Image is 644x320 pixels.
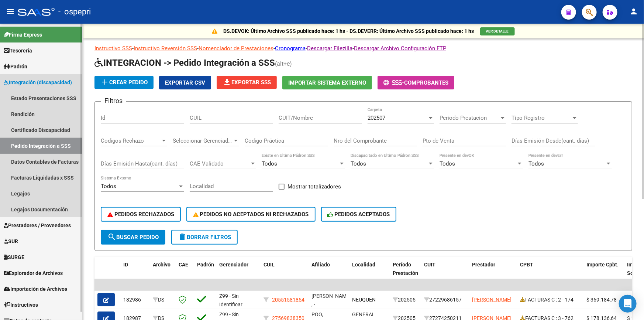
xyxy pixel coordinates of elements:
[421,257,469,289] datatable-header-cell: CUIT
[120,257,150,289] datatable-header-cell: ID
[440,115,499,121] span: Periodo Prestacion
[424,296,466,304] div: 27229686157
[311,262,330,268] span: Afiliado
[321,207,397,222] button: PEDIDOS ACEPTADOS
[165,79,205,86] span: Exportar CSV
[179,262,188,268] span: CAE
[404,79,448,86] span: Comprobantes
[390,257,421,289] datatable-header-cell: Período Prestación
[4,253,24,261] span: SURGE
[101,137,161,144] span: Codigos Rechazo
[150,257,176,289] datatable-header-cell: Archivo
[107,211,174,218] span: PEDIDOS RECHAZADOS
[224,27,474,35] p: DS.DEVOK: Último Archivo SSS publicado hace: 1 hs - DS.DEVERR: Último Archivo SSS publicado hace:...
[197,262,214,268] span: Padrón
[4,221,71,229] span: Prestadores / Proveedores
[472,262,495,268] span: Prestador
[520,296,581,304] div: FACTURAS C : 2 - 174
[528,160,544,167] span: Todos
[354,45,446,52] a: Descargar Archivo Configuración FTP
[186,207,316,222] button: PEDIDOS NO ACEPTADOS NI RECHAZADOS
[123,262,128,268] span: ID
[352,262,375,268] span: Localidad
[586,262,619,268] span: Importe Cpbt.
[378,76,454,89] button: -Comprobantes
[4,269,63,277] span: Explorador de Archivos
[219,262,248,268] span: Gerenciador
[134,45,197,52] a: Instructivo Reversión SSS
[393,296,418,304] div: 202505
[4,301,38,309] span: Instructivos
[393,262,418,276] span: Período Prestación
[176,257,194,289] datatable-header-cell: CAE
[275,45,306,52] a: Cronograma
[219,293,242,307] span: Z99 - Sin Identificar
[272,297,304,303] span: 20551581854
[223,79,271,86] span: Exportar SSS
[101,207,181,222] button: PEDIDOS RECHAZADOS
[101,230,165,245] button: Buscar Pedido
[101,96,126,106] h3: Filtros
[512,115,571,121] span: Tipo Registro
[58,4,91,20] span: - ospepri
[190,160,249,167] span: CAE Validado
[4,47,32,55] span: Tesorería
[153,296,173,304] div: DS
[424,262,435,268] span: CUIT
[307,45,352,52] a: Descargar Filezilla
[100,79,148,86] span: Crear Pedido
[178,234,231,241] span: Borrar Filtros
[486,29,509,33] span: VER DETALLE
[282,76,372,89] button: Importar Sistema Externo
[264,262,275,268] span: CUIL
[123,296,147,304] div: 182986
[194,257,216,289] datatable-header-cell: Padrón
[583,257,624,289] datatable-header-cell: Importe Cpbt.
[517,257,583,289] datatable-header-cell: CPBT
[368,115,385,121] span: 202507
[472,297,512,303] span: [PERSON_NAME]
[440,160,455,167] span: Todos
[94,44,632,52] p: - - - - -
[311,293,351,307] span: [PERSON_NAME] , -
[178,232,187,241] mat-icon: delete
[349,257,390,289] datatable-header-cell: Localidad
[480,27,515,35] button: VER DETALLE
[223,78,231,86] mat-icon: file_download
[193,211,309,218] span: PEDIDOS NO ACEPTADOS NI RECHAZADOS
[469,257,517,289] datatable-header-cell: Prestador
[629,7,638,16] mat-icon: person
[309,257,349,289] datatable-header-cell: Afiliado
[4,62,27,71] span: Padrón
[262,160,277,167] span: Todos
[171,230,238,245] button: Borrar Filtros
[100,78,109,86] mat-icon: add
[261,257,309,289] datatable-header-cell: CUIL
[101,183,116,190] span: Todos
[328,211,390,218] span: PEDIDOS ACEPTADOS
[173,137,233,144] span: Seleccionar Gerenciador
[153,262,171,268] span: Archivo
[159,76,211,89] button: Exportar CSV
[351,160,366,167] span: Todos
[275,60,292,67] span: (alt+e)
[383,79,404,86] span: -
[352,297,376,303] span: NEUQUEN
[288,79,366,86] span: Importar Sistema Externo
[287,182,341,191] span: Mostrar totalizadores
[4,285,67,293] span: Importación de Archivos
[4,78,72,86] span: Integración (discapacidad)
[217,76,277,89] button: Exportar SSS
[520,262,533,268] span: CPBT
[199,45,273,52] a: Nomenclador de Prestaciones
[6,7,15,16] mat-icon: menu
[107,234,159,241] span: Buscar Pedido
[216,257,261,289] datatable-header-cell: Gerenciador
[4,237,18,245] span: SUR
[4,31,42,39] span: Firma Express
[619,295,637,313] div: Open Intercom Messenger
[586,297,617,303] span: $ 369.184,78
[107,232,116,241] mat-icon: search
[94,45,132,52] a: Instructivo SSS
[94,58,275,68] span: INTEGRACION -> Pedido Integración a SSS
